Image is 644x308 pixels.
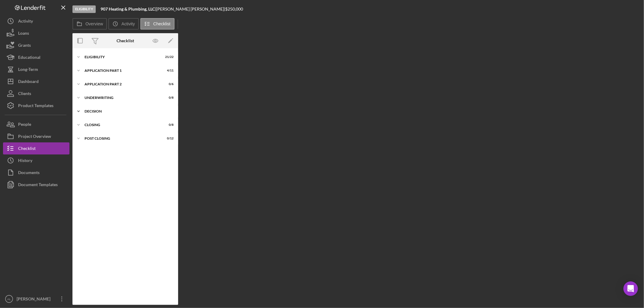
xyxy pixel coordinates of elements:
button: History [3,154,69,167]
label: Overview [85,21,103,26]
button: Clients [3,87,69,100]
div: 0 / 8 [163,96,174,100]
b: 907 Heating & Plumbing, LLC [101,6,155,11]
button: Overview [72,18,107,30]
button: Activity [3,15,69,27]
button: AL[PERSON_NAME] [3,293,69,305]
button: People [3,118,69,130]
div: Loans [18,27,29,41]
div: People [18,118,31,132]
button: Product Templates [3,100,69,112]
div: 0 / 12 [163,137,174,140]
div: Decision [85,110,171,113]
div: Open Intercom Messenger [623,281,638,296]
button: Document Templates [3,179,69,191]
div: Activity [18,15,33,29]
div: Clients [18,87,31,101]
button: Checklist [140,18,175,30]
div: Underwriting [85,96,159,100]
button: Grants [3,39,69,51]
div: 0 / 6 [163,82,174,86]
div: [PERSON_NAME] [15,293,54,306]
label: Activity [121,21,135,26]
div: 4 / 11 [163,69,174,72]
div: Eligibility [72,5,96,13]
button: Loans [3,27,69,39]
div: Eligibility [85,55,159,59]
div: 0 / 8 [163,123,174,127]
div: Document Templates [18,179,58,192]
label: Checklist [153,21,171,26]
div: Post Closing [85,137,159,140]
div: History [18,154,32,168]
span: $250,000 [225,6,243,11]
button: Documents [3,167,69,179]
div: Closing [85,123,159,127]
div: Application Part 1 [85,69,159,72]
div: Checklist [18,142,36,156]
text: AL [7,297,11,301]
button: Dashboard [3,75,69,87]
div: Dashboard [18,75,39,89]
div: [PERSON_NAME] [PERSON_NAME] | [156,7,225,11]
div: 21 / 22 [163,55,174,59]
div: Project Overview [18,130,51,144]
button: Educational [3,51,69,63]
button: Project Overview [3,130,69,142]
div: Application Part 2 [85,82,159,86]
div: Educational [18,51,40,65]
div: Grants [18,39,31,53]
button: Long-Term [3,63,69,75]
div: Long-Term [18,63,38,77]
div: Checklist [117,38,134,43]
div: | [101,7,156,11]
button: Activity [108,18,139,30]
div: Documents [18,167,40,180]
button: Checklist [3,142,69,154]
div: Product Templates [18,100,53,113]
